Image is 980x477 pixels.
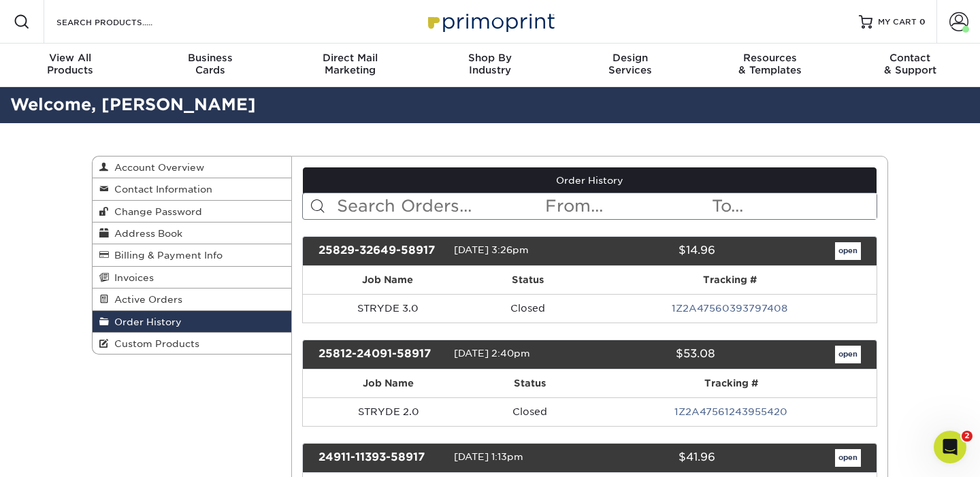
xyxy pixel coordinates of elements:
[45,112,95,126] div: Primoprint
[835,242,861,260] a: open
[93,178,291,200] a: Contact Information
[308,449,454,467] div: 24911-11393-58917
[109,294,182,305] span: Active Orders
[25,211,42,227] img: Irene avatar
[110,386,162,395] span: Messages
[308,346,454,363] div: 25812-24091-58917
[560,52,700,64] span: Design
[840,52,980,64] span: Contact
[130,61,178,76] div: • 11m ago
[109,184,212,195] span: Contact Information
[454,451,523,462] span: [DATE] 1:13pm
[560,52,700,76] div: Services
[672,303,787,314] a: 1Z2A47560393797408
[14,110,30,127] img: Brent avatar
[308,242,454,260] div: 25829-32649-58917
[474,369,585,397] th: Status
[97,263,135,277] div: • [DATE]
[835,449,861,467] a: open
[560,44,700,87] a: DesignServices
[454,244,529,255] span: [DATE] 3:26pm
[16,299,43,327] img: Profile image for Erica
[14,211,30,227] img: Brent avatar
[280,44,420,87] a: Direct MailMarketing
[579,346,725,363] div: $53.08
[93,223,291,244] a: Address Book
[48,61,127,76] div: [PERSON_NAME]
[45,212,95,227] div: Primoprint
[48,313,127,327] div: [PERSON_NAME]
[919,17,926,27] span: 0
[16,148,43,176] img: Profile image for Avery
[109,206,202,217] span: Change Password
[303,369,475,397] th: Job Name
[48,162,127,176] div: [PERSON_NAME]
[422,7,558,36] img: Primoprint
[473,294,583,323] td: Closed
[109,228,182,239] span: Address Book
[101,6,174,29] h1: Messages
[700,52,840,76] div: & Templates
[109,316,182,327] span: Order History
[14,261,30,278] img: Brent avatar
[93,157,291,178] a: Account Overview
[45,263,95,277] div: Primoprint
[216,386,238,395] span: Help
[840,44,980,87] a: Contact& Support
[303,294,473,323] td: STRYDE 3.0
[109,162,204,173] span: Account Overview
[20,200,36,216] img: Avery avatar
[474,397,585,426] td: Closed
[20,99,36,116] img: Avery avatar
[420,52,560,76] div: Industry
[93,201,291,223] a: Change Password
[710,193,877,219] input: To...
[962,431,973,442] span: 2
[700,44,840,87] a: Resources& Templates
[674,406,787,417] a: 1Z2A47561243955420
[109,250,223,261] span: Billing & Payment Info
[16,350,43,377] img: Profile image for Irene
[97,112,135,126] div: • [DATE]
[31,386,59,395] span: Home
[48,350,133,361] span: Have a good one!
[93,267,291,289] a: Invoices
[473,266,583,294] th: Status
[140,52,280,76] div: Cards
[303,266,473,294] th: Job Name
[303,397,475,426] td: STRYDE 2.0
[140,44,280,87] a: BusinessCards
[280,52,420,64] span: Direct Mail
[454,348,530,359] span: [DATE] 2:40pm
[48,300,159,311] span: Rate your conversation
[239,5,263,30] div: Close
[25,261,42,278] img: Irene avatar
[93,289,291,310] a: Active Orders
[20,250,36,267] img: Avery avatar
[93,311,291,333] a: Order History
[109,272,154,283] span: Invoices
[840,52,980,76] div: & Support
[182,352,272,406] button: Help
[420,44,560,87] a: Shop ByIndustry
[878,16,917,28] span: MY CART
[336,193,544,219] input: Search Orders...
[583,266,877,294] th: Tracking #
[420,52,560,64] span: Shop By
[93,333,291,354] a: Custom Products
[109,338,199,349] span: Custom Products
[91,352,181,406] button: Messages
[835,346,861,363] a: open
[280,52,420,76] div: Marketing
[93,244,291,266] a: Billing & Payment Info
[97,212,135,227] div: • [DATE]
[48,48,221,59] span: Happy to help and we'll be in touch!
[585,369,877,397] th: Tracking #
[55,14,188,30] input: SEARCH PRODUCTS.....
[579,449,725,467] div: $41.96
[544,193,710,219] input: From...
[140,52,280,64] span: Business
[25,110,42,127] img: Irene avatar
[16,48,43,75] img: Profile image for Irene
[700,52,840,64] span: Resources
